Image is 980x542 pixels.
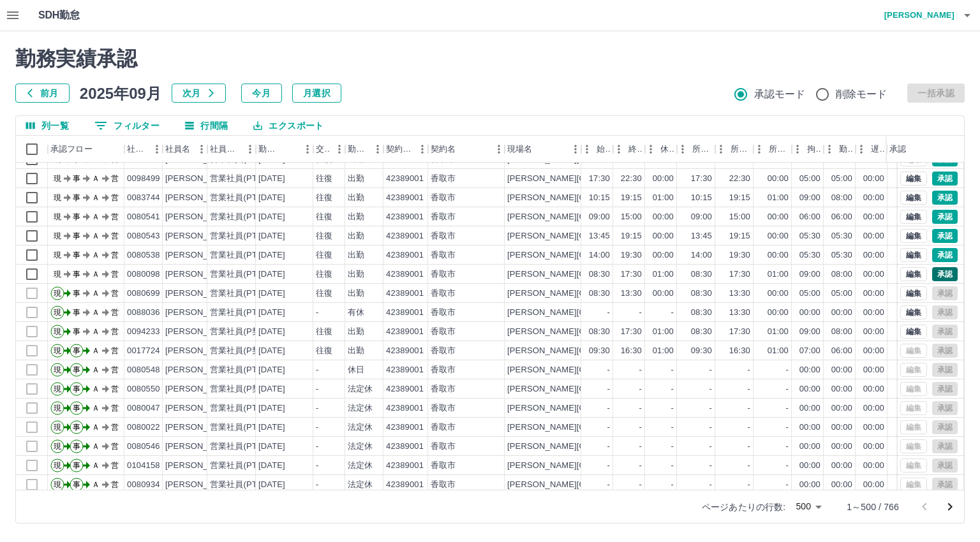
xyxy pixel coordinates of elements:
[505,136,581,163] div: 現場名
[386,136,413,163] div: 契約コード
[431,249,456,261] div: 香取市
[754,136,792,163] div: 所定休憩
[73,308,80,317] text: 事
[653,230,674,242] div: 00:00
[581,136,613,163] div: 始業
[900,305,927,319] button: 編集
[799,211,820,223] div: 06:00
[729,249,750,261] div: 19:30
[863,326,884,338] div: 00:00
[165,307,235,319] div: [PERSON_NAME]
[831,268,852,281] div: 08:00
[715,136,754,163] div: 所定終業
[345,136,383,163] div: 勤務区分
[258,192,285,204] div: [DATE]
[863,249,884,261] div: 00:00
[836,87,887,102] span: 削除モード
[831,307,852,319] div: 00:00
[54,289,61,298] text: 現
[127,364,160,376] div: 0080548
[165,173,235,185] div: [PERSON_NAME]
[692,136,713,163] div: 所定開始
[768,268,789,281] div: 01:00
[210,136,241,163] div: 社員区分
[691,268,712,281] div: 08:30
[15,84,70,103] button: 前月
[489,140,509,159] button: メニュー
[831,230,852,242] div: 05:30
[729,211,750,223] div: 15:00
[507,326,748,338] div: [PERSON_NAME][GEOGRAPHIC_DATA]周辺地区複合公共施設
[768,249,789,261] div: 00:00
[769,136,789,163] div: 所定休憩
[691,307,712,319] div: 08:30
[127,268,160,281] div: 0080098
[54,327,61,336] text: 現
[621,288,642,300] div: 13:30
[92,251,100,260] text: Ａ
[292,84,341,103] button: 月選択
[932,267,958,281] button: 承認
[386,326,424,338] div: 42389001
[111,251,119,260] text: 営
[507,249,748,261] div: [PERSON_NAME][GEOGRAPHIC_DATA]周辺地区複合公共施設
[507,230,748,242] div: [PERSON_NAME][GEOGRAPHIC_DATA]周辺地区複合公共施設
[507,211,748,223] div: [PERSON_NAME][GEOGRAPHIC_DATA]周辺地区複合公共施設
[241,84,282,103] button: 今月
[621,326,642,338] div: 17:30
[768,345,789,357] div: 01:00
[621,211,642,223] div: 15:00
[210,211,277,223] div: 営業社員(PT契約)
[863,211,884,223] div: 00:00
[147,140,167,159] button: メニュー
[92,327,100,336] text: Ａ
[653,173,674,185] div: 00:00
[92,289,100,298] text: Ａ
[316,288,332,300] div: 往復
[258,211,285,223] div: [DATE]
[210,326,272,338] div: 営業社員(P契約)
[210,345,272,357] div: 営業社員(P契約)
[628,136,642,163] div: 終業
[768,307,789,319] div: 00:00
[165,211,235,223] div: [PERSON_NAME]
[589,192,610,204] div: 10:15
[507,307,748,319] div: [PERSON_NAME][GEOGRAPHIC_DATA]周辺地区複合公共施設
[73,270,80,279] text: 事
[127,192,160,204] div: 0083744
[691,230,712,242] div: 13:45
[73,346,80,355] text: 事
[507,268,748,281] div: [PERSON_NAME][GEOGRAPHIC_DATA]周辺地区複合公共施設
[316,192,332,204] div: 往復
[791,497,826,516] div: 500
[316,173,332,185] div: 往復
[831,211,852,223] div: 06:00
[111,346,119,355] text: 営
[243,116,334,135] button: エクスポート
[165,230,235,242] div: [PERSON_NAME]
[241,140,260,159] button: メニュー
[92,270,100,279] text: Ａ
[645,136,677,163] div: 休憩
[54,174,61,183] text: 現
[348,136,368,163] div: 勤務区分
[84,116,170,135] button: フィルター表示
[316,136,330,163] div: 交通費
[831,173,852,185] div: 05:00
[50,136,93,163] div: 承認フロー
[210,192,277,204] div: 営業社員(PT契約)
[799,192,820,204] div: 09:00
[127,326,160,338] div: 0094233
[165,288,235,300] div: [PERSON_NAME]
[691,345,712,357] div: 09:30
[507,345,748,357] div: [PERSON_NAME][GEOGRAPHIC_DATA]周辺地区複合公共施設
[80,84,161,103] h5: 2025年09月
[15,47,965,71] h2: 勤務実績承認
[386,211,424,223] div: 42389001
[73,289,80,298] text: 事
[258,326,285,338] div: [DATE]
[729,307,750,319] div: 13:30
[768,211,789,223] div: 00:00
[431,288,456,300] div: 香取市
[348,249,364,261] div: 出勤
